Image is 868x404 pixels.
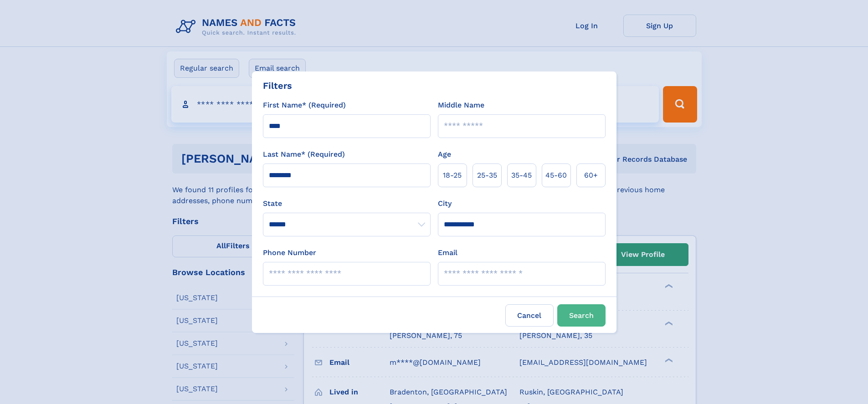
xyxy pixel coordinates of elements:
label: Last Name* (Required) [263,149,345,160]
span: 18‑25 [443,170,462,181]
label: Age [438,149,451,160]
span: 45‑60 [545,170,567,181]
label: Cancel [505,304,554,327]
label: Middle Name [438,100,484,111]
label: Phone Number [263,247,316,258]
span: 25‑35 [477,170,497,181]
label: First Name* (Required) [263,100,346,111]
label: State [263,198,431,209]
label: Email [438,247,457,258]
div: Filters [263,79,292,92]
span: 60+ [584,170,598,181]
button: Search [557,304,606,327]
span: 35‑45 [511,170,532,181]
label: City [438,198,452,209]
